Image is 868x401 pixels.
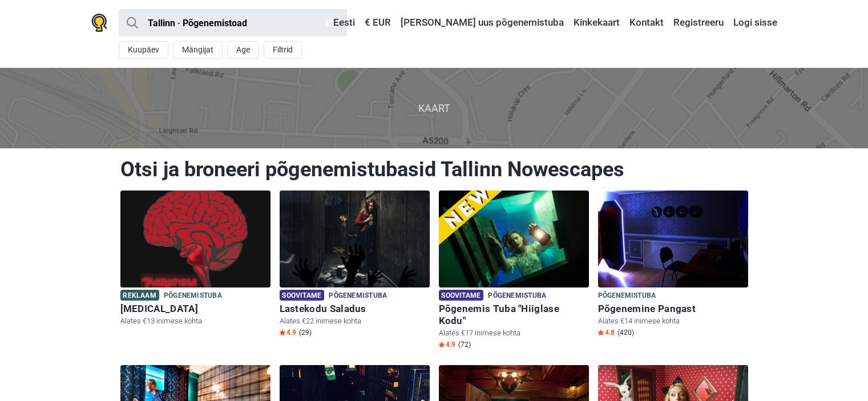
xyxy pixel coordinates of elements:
img: Star [598,330,604,335]
img: Põgenemine Pangast [598,191,748,287]
span: 4.9 [280,328,296,337]
h6: Lastekodu Saladus [280,303,430,315]
span: 4.8 [598,328,615,337]
img: Star [280,330,285,335]
img: Star [439,342,445,347]
button: Filtrid [264,41,302,59]
span: Soovitame [439,290,484,301]
a: Põgenemine Pangast Põgenemistuba Põgenemine Pangast Alates €14 inimese kohta Star4.8 (420) [598,191,748,339]
span: Põgenemistuba [488,290,546,302]
h6: [MEDICAL_DATA] [120,303,271,315]
a: Eesti [322,13,358,33]
p: Alates €17 inimese kohta [439,328,589,338]
a: € EUR [362,13,394,33]
button: Age [227,41,259,59]
span: (72) [458,340,471,349]
img: Nowescape logo [91,14,107,32]
button: Mängijat [173,41,223,59]
span: Põgenemistuba [598,290,656,302]
img: Eesti [325,19,333,27]
span: Reklaam [120,290,159,301]
input: proovi “Tallinn” [119,9,347,37]
span: (420) [617,328,634,337]
p: Alates €13 inimese kohta [120,316,271,326]
img: Paranoia [120,191,271,287]
a: Põgenemis Tuba "Hiiglase Kodu" Soovitame Põgenemistuba Põgenemis Tuba "Hiiglase Kodu" Alates €17 ... [439,191,589,351]
img: Lastekodu Saladus [280,191,430,287]
p: Alates €14 inimese kohta [598,316,748,326]
button: Kuupäev [119,41,168,59]
h1: Otsi ja broneeri põgenemistubasid Tallinn Nowescapes [120,157,748,182]
img: Põgenemis Tuba "Hiiglase Kodu" [439,191,589,287]
a: Lastekodu Saladus Soovitame Põgenemistuba Lastekodu Saladus Alates €22 inimese kohta Star4.9 (29) [280,191,430,339]
a: Logi sisse [730,13,777,33]
a: Kontakt [627,13,667,33]
h6: Põgenemine Pangast [598,303,748,315]
span: Soovitame [280,290,325,301]
p: Alates €22 inimese kohta [280,316,430,326]
a: Paranoia Reklaam Põgenemistuba [MEDICAL_DATA] Alates €13 inimese kohta [120,191,271,329]
h6: Põgenemis Tuba "Hiiglase Kodu" [439,303,589,327]
a: Kinkekaart [571,13,623,33]
span: Põgenemistuba [329,290,387,302]
span: 4.9 [439,340,455,349]
span: (29) [299,328,312,337]
a: Registreeru [671,13,726,33]
a: [PERSON_NAME] uus põgenemistuba [398,13,567,33]
span: Põgenemistuba [164,290,222,302]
